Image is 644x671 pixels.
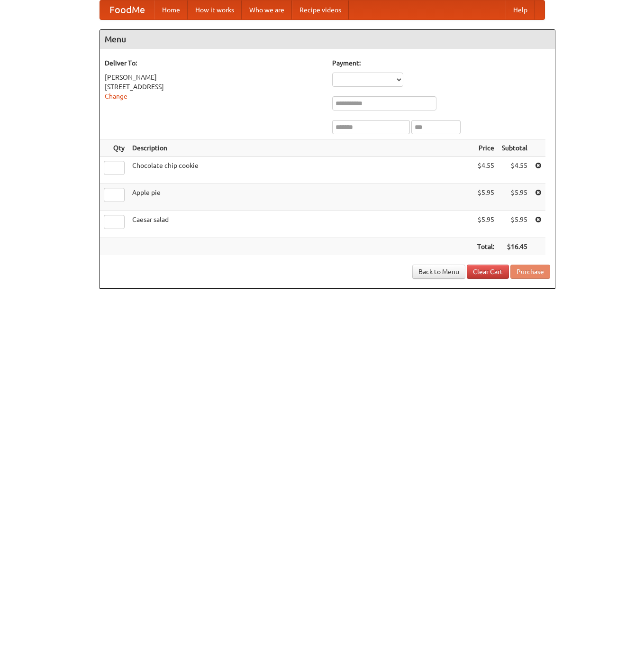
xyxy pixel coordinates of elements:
[412,265,465,279] a: Back to Menu
[105,73,323,82] div: [PERSON_NAME]
[188,0,242,19] a: How it works
[498,238,531,256] th: $16.45
[473,157,498,184] td: $4.55
[510,265,550,279] button: Purchase
[498,139,531,157] th: Subtotal
[473,184,498,211] td: $5.95
[473,139,498,157] th: Price
[473,238,498,256] th: Total:
[128,184,473,211] td: Apple pie
[467,265,509,279] a: Clear Cart
[100,0,154,19] a: FoodMe
[498,157,531,184] td: $4.55
[154,0,188,19] a: Home
[498,211,531,238] td: $5.95
[473,211,498,238] td: $5.95
[105,58,323,68] h5: Deliver To:
[498,184,531,211] td: $5.95
[332,58,550,68] h5: Payment:
[100,30,555,49] h4: Menu
[128,157,473,184] td: Chocolate chip cookie
[242,0,292,19] a: Who we are
[292,0,349,19] a: Recipe videos
[506,0,535,19] a: Help
[128,211,473,238] td: Caesar salad
[105,82,323,92] div: [STREET_ADDRESS]
[128,139,473,157] th: Description
[100,139,128,157] th: Qty
[105,92,127,100] a: Change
